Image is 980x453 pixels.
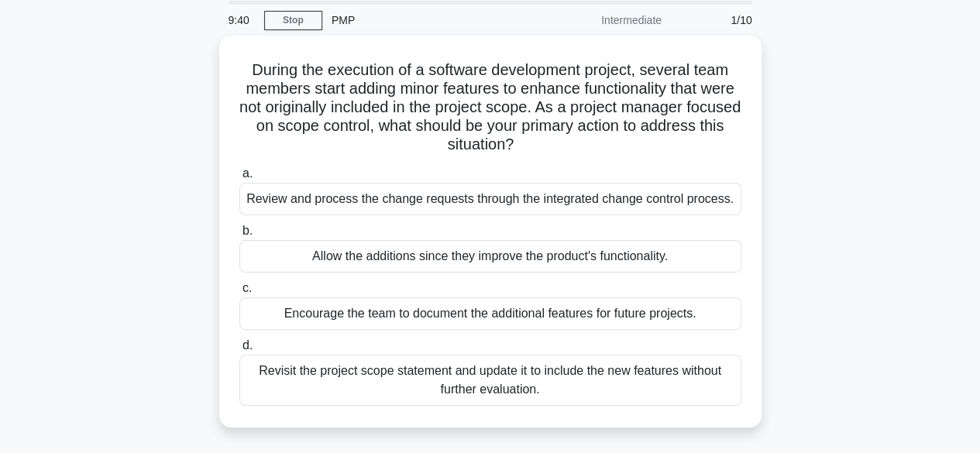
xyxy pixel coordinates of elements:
[671,5,762,36] div: 1/10
[238,60,743,155] h5: During the execution of a software development project, several team members start adding minor f...
[242,338,253,352] span: d.
[242,166,253,180] span: a.
[535,5,671,36] div: Intermediate
[242,281,252,294] span: c.
[239,240,741,273] div: Allow the additions since they improve the product's functionality.
[239,183,741,215] div: Review and process the change requests through the integrated change control process.
[239,297,741,330] div: Encourage the team to document the additional features for future projects.
[322,5,535,36] div: PMP
[219,5,264,36] div: 9:40
[239,355,741,406] div: Revisit the project scope statement and update it to include the new features without further eva...
[264,11,322,30] a: Stop
[242,224,253,237] span: b.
